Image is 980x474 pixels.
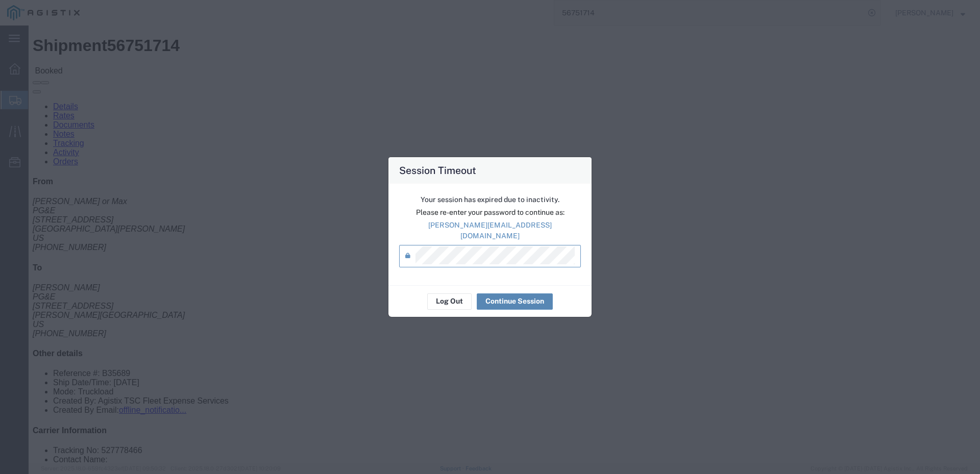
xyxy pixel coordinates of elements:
p: Please re-enter your password to continue as: [399,207,581,218]
h4: Session Timeout [399,163,476,178]
button: Continue Session [477,293,553,310]
button: Log Out [427,293,472,310]
p: Your session has expired due to inactivity. [399,194,581,205]
p: [PERSON_NAME][EMAIL_ADDRESS][DOMAIN_NAME] [399,220,581,241]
